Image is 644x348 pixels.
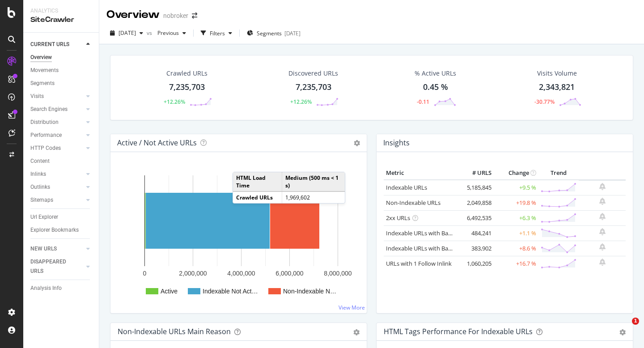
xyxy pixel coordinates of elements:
div: Search Engines [30,105,68,114]
td: 1,060,205 [458,256,494,271]
div: Analytics [30,7,92,15]
div: Segments [30,79,55,88]
div: 7,235,703 [169,81,205,93]
a: View More [339,304,365,311]
iframe: Intercom live chat [614,318,635,339]
button: Segments[DATE] [243,26,304,40]
td: +19.8 % [494,195,538,210]
div: Sitemaps [30,195,53,205]
td: 2,049,858 [458,195,494,210]
h4: Insights [383,137,410,149]
text: Indexable Not Act… [203,288,258,295]
text: 2,000,000 [179,270,207,277]
a: Movements [30,66,93,75]
div: Movements [30,66,59,75]
text: 8,000,000 [324,270,352,277]
div: Filters [210,30,225,37]
a: Performance [30,131,84,140]
div: nobroker [163,11,188,20]
a: NEW URLS [30,244,84,254]
a: Url Explorer [30,212,93,222]
a: Content [30,157,93,166]
div: +12.26% [164,98,185,106]
div: 0.45 % [423,81,448,93]
a: DISAPPEARED URLS [30,257,84,276]
td: 5,185,845 [458,180,494,195]
a: Inlinks [30,170,84,179]
text: Active [161,288,178,295]
div: Performance [30,131,62,140]
a: URLs with 1 Follow Inlink [386,259,452,267]
td: 383,902 [458,241,494,256]
td: Crawled URLs [233,191,282,203]
a: Analysis Info [30,284,93,293]
a: 2xx URLs [386,214,410,222]
td: +16.7 % [494,256,538,271]
div: SiteCrawler [30,15,92,25]
div: 7,235,703 [296,81,331,93]
td: +9.5 % [494,180,538,195]
div: NEW URLS [30,244,57,254]
div: -0.11 [417,98,429,106]
span: Segments [257,30,282,37]
div: bell-plus [599,259,606,266]
td: 1,969,602 [282,191,345,203]
a: Search Engines [30,105,84,114]
td: +6.3 % [494,210,538,225]
a: Distribution [30,118,84,127]
div: arrow-right-arrow-left [192,13,197,19]
span: 1 [632,318,639,325]
div: Crawled URLs [166,69,208,78]
button: Filters [197,26,236,40]
div: gear [353,329,360,335]
div: Url Explorer [30,212,58,222]
div: bell-plus [599,198,606,205]
div: DISAPPEARED URLS [30,257,76,276]
td: 6,492,535 [458,210,494,225]
div: Analysis Info [30,284,62,293]
a: CURRENT URLS [30,40,84,49]
div: Overview [30,53,52,62]
a: Explorer Bookmarks [30,225,93,235]
div: -30.77% [534,98,555,106]
a: Indexable URLs [386,183,427,191]
a: Indexable URLs with Bad H1 [386,229,461,237]
div: Visits [30,92,44,101]
div: bell-plus [599,183,606,190]
div: bell-plus [599,213,606,220]
div: Visits Volume [537,69,577,78]
th: Change [494,166,538,180]
div: Non-Indexable URLs Main Reason [118,327,231,336]
th: # URLS [458,166,494,180]
div: [DATE] [284,30,301,37]
span: vs [147,29,154,37]
div: bell-plus [599,243,606,250]
div: Content [30,157,50,166]
a: Non-Indexable URLs [386,199,441,207]
text: 4,000,000 [227,270,255,277]
h4: Active / Not Active URLs [117,137,197,149]
a: Indexable URLs with Bad Description [386,244,483,252]
a: HTTP Codes [30,144,84,153]
text: 0 [143,270,147,277]
button: [DATE] [106,26,147,40]
div: Overview [106,7,160,22]
div: +12.26% [290,98,312,106]
i: Options [354,140,360,146]
a: Overview [30,53,93,62]
div: Inlinks [30,170,46,179]
div: A chart. [118,166,360,306]
div: Explorer Bookmarks [30,225,79,235]
div: bell-plus [599,228,606,235]
div: Outlinks [30,182,50,192]
td: Medium (500 ms < 1 s) [282,172,345,191]
div: 2,343,821 [539,81,575,93]
text: Non-Indexable N… [283,288,336,295]
a: Outlinks [30,182,84,192]
div: Distribution [30,118,59,127]
text: 6,000,000 [275,270,303,277]
td: HTML Load Time [233,172,282,191]
div: Discovered URLs [288,69,338,78]
a: Visits [30,92,84,101]
th: Trend [538,166,579,180]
